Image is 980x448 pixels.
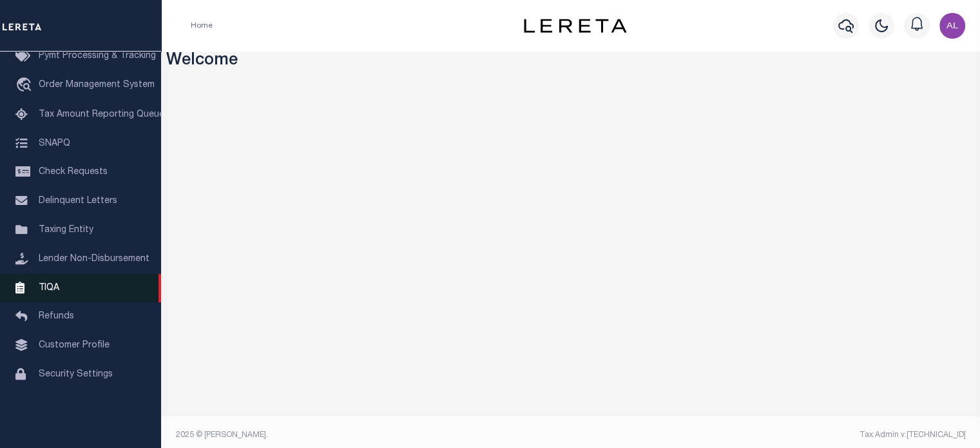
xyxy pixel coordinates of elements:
[39,52,156,61] span: Pymt Processing & Tracking
[166,429,571,441] div: 2025 © [PERSON_NAME].
[39,110,164,119] span: Tax Amount Reporting Queue
[39,341,110,350] span: Customer Profile
[39,81,155,90] span: Order Management System
[39,139,70,148] span: SNAPQ
[39,370,113,379] span: Security Settings
[39,312,74,321] span: Refunds
[39,283,59,292] span: TIQA
[581,429,966,441] div: Tax Admin v.[TECHNICAL_ID]
[39,255,149,264] span: Lender Non-Disbursement
[191,20,213,32] li: Home
[15,77,36,94] i: travel_explore
[39,168,108,177] span: Check Requests
[39,197,117,206] span: Delinquent Letters
[524,19,627,33] img: logo-dark.svg
[939,13,965,39] img: svg+xml;base64,PHN2ZyB4bWxucz0iaHR0cDovL3d3dy53My5vcmcvMjAwMC9zdmciIHBvaW50ZXItZXZlbnRzPSJub25lIi...
[166,52,975,72] h3: Welcome
[39,226,93,235] span: Taxing Entity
